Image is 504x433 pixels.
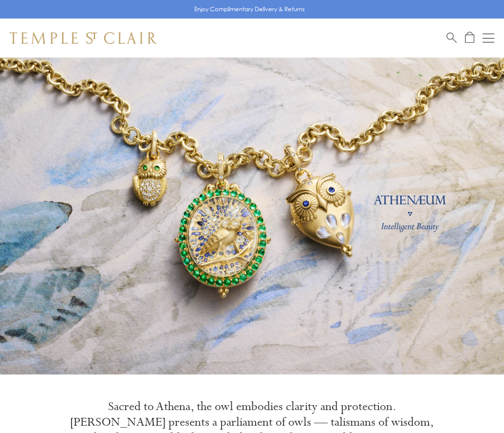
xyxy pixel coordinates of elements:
a: Search [447,32,457,44]
img: Temple St. Clair [10,32,157,44]
button: Open navigation [483,32,494,44]
a: Open Shopping Bag [465,32,474,44]
p: Enjoy Complimentary Delivery & Returns [194,4,305,14]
